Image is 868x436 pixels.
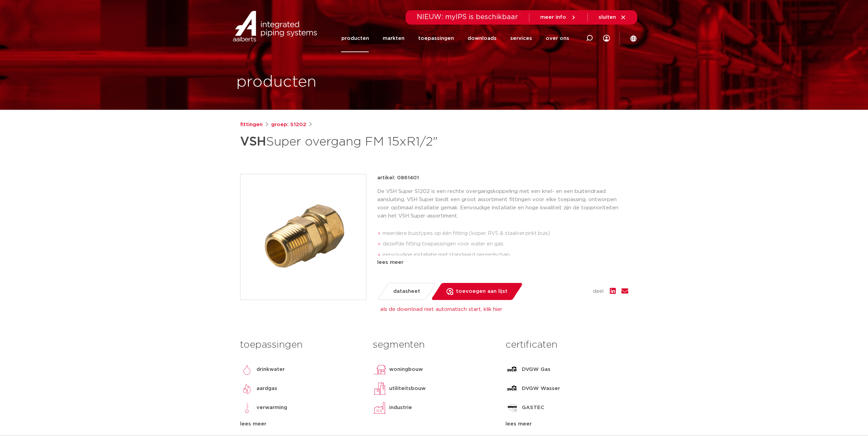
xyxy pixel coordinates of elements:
[240,132,496,152] h1: Super overgang FM 15xR1/2"
[599,14,626,20] a: sluiten
[380,307,502,312] a: als de download niet automatisch start, klik hier
[373,338,495,352] h3: segmenten
[240,174,366,300] img: Product Image for VSH Super overgang FM 15xR1/2"
[373,382,386,395] img: utiliteitsbouw
[377,258,628,267] div: lees meer
[256,404,287,412] p: verwarming
[240,363,254,376] img: drinkwater
[341,25,369,52] a: producten
[522,385,560,393] p: DVGW Wasser
[240,401,254,415] img: verwarming
[240,382,254,395] img: aardgas
[383,228,628,239] li: meerdere buistypes op één fitting (koper, RVS & staalverzinkt buis)
[545,25,569,52] a: over ons
[599,15,616,20] span: sluiten
[522,404,544,412] p: GASTEC
[377,283,436,300] a: datasheet
[389,404,412,412] p: industrie
[377,174,419,182] p: artikel: 0861401
[256,385,277,393] p: aardgas
[393,286,420,297] span: datasheet
[467,25,496,52] a: downloads
[603,25,610,52] div: my IPS
[540,15,566,20] span: meer info
[510,25,532,52] a: services
[341,25,569,52] nav: Menu
[240,121,263,129] a: fittingen
[240,136,266,148] strong: VSH
[377,187,628,220] p: De VSH Super S1202 is een rechte overgangskoppeling met een knel- en een buitendraad aansluiting....
[382,25,404,52] a: markten
[418,25,454,52] a: toepassingen
[373,401,386,415] img: industrie
[417,14,518,20] span: NIEUW: myIPS is beschikbaar
[540,14,576,20] a: meer info
[593,287,604,296] span: deel:
[240,420,363,428] div: lees meer
[383,250,628,260] li: eenvoudige installatie met standaard gereedschap
[505,363,519,376] img: DVGW Gas
[456,286,507,297] span: toevoegen aan lijst
[505,338,628,352] h3: certificaten
[256,365,285,374] p: drinkwater
[505,401,519,415] img: GASTEC
[505,420,628,428] div: lees meer
[383,239,628,250] li: dezelfde fitting toepassingen voor water en gas
[522,365,550,374] p: DVGW Gas
[373,363,386,376] img: woningbouw
[271,121,306,129] a: groep: S1202
[240,338,363,352] h3: toepassingen
[389,365,423,374] p: woningbouw
[505,382,519,395] img: DVGW Wasser
[236,71,317,93] h1: producten
[389,385,426,393] p: utiliteitsbouw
